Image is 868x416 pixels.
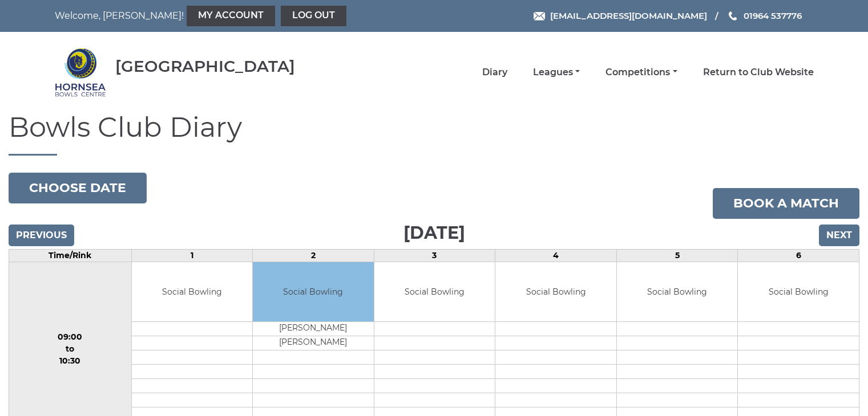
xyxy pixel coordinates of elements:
[744,10,802,21] span: 01964 537776
[605,66,677,79] a: Competitions
[281,6,346,26] a: Log out
[482,66,507,79] a: Diary
[616,249,738,262] td: 5
[738,249,859,262] td: 6
[727,9,802,22] a: Phone us 01964 537776
[495,249,617,262] td: 4
[703,66,814,79] a: Return to Club Website
[55,6,361,26] nav: Welcome, [PERSON_NAME]!
[132,262,253,322] td: Social Bowling
[9,225,74,246] input: Previous
[534,12,545,21] img: Email
[9,249,132,262] td: Time/Rink
[9,112,859,156] h1: Bowls Club Diary
[738,262,859,322] td: Social Bowling
[253,322,374,336] td: [PERSON_NAME]
[550,10,707,21] span: [EMAIL_ADDRESS][DOMAIN_NAME]
[374,262,495,322] td: Social Bowling
[55,47,106,98] img: Hornsea Bowls Centre
[495,262,616,322] td: Social Bowling
[729,11,737,21] img: Phone us
[819,225,859,246] input: Next
[131,249,253,262] td: 1
[9,173,147,203] button: Choose date
[253,249,374,262] td: 2
[187,6,275,26] a: My Account
[115,58,295,75] div: [GEOGRAPHIC_DATA]
[533,66,580,79] a: Leagues
[534,9,707,22] a: Email [EMAIL_ADDRESS][DOMAIN_NAME]
[253,262,374,322] td: Social Bowling
[374,249,495,262] td: 3
[253,336,374,350] td: [PERSON_NAME]
[617,262,738,322] td: Social Bowling
[713,188,859,219] a: Book a match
